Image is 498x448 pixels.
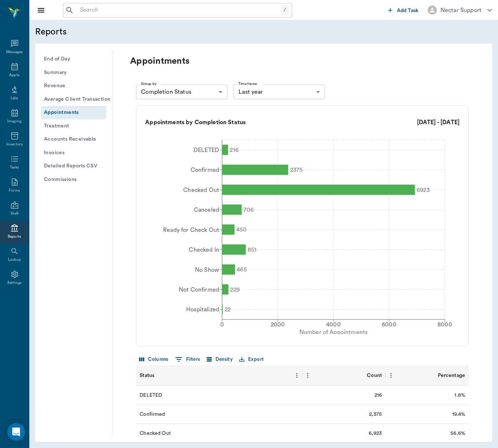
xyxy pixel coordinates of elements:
tspan: 450 [236,227,247,233]
button: Export [237,354,266,365]
tspan: Canceled [194,207,219,213]
button: Select columns [137,354,170,365]
button: Sort [154,370,165,381]
div: Labs [11,96,18,101]
button: Commissions [41,173,106,186]
tspan: 465 [237,267,247,273]
button: Close drawer [34,3,48,18]
tspan: 4000 [326,322,341,327]
tspan: 216 [230,147,239,153]
button: Menu [386,370,396,381]
div: Reports [8,234,21,240]
tspan: Confirmed [191,167,219,173]
tspan: 706 [244,207,254,213]
button: Summary [41,66,106,79]
div: Lookup [8,257,21,263]
div: 19.4% [452,411,465,418]
button: Menu [302,370,313,381]
label: Time frame [239,81,257,86]
div: Count [302,365,386,386]
tspan: 229 [230,287,240,293]
h6: [DATE] - [DATE] [417,117,460,127]
div: Percentage [438,365,465,386]
button: Sort [357,370,367,381]
button: Detailed Reports CSV [41,159,106,173]
div: Nectar Support [440,6,482,15]
button: Revenue [41,79,106,93]
tspan: 851 [248,247,257,253]
div: Open Intercom Messenger [7,423,25,441]
div: / [281,5,289,15]
h5: Reports [35,26,228,38]
div: Count [367,365,382,386]
tspan: 6000 [382,322,396,327]
tspan: 0 [220,322,224,327]
button: Treatment [41,119,106,133]
div: Tasks [10,165,19,170]
div: Settings [7,280,22,286]
div: Status [136,365,302,386]
div: 56.6% [450,430,465,437]
div: 1.8% [454,392,465,399]
tspan: DELETED [193,147,219,153]
tspan: No Show [195,267,219,273]
div: Staff [11,211,18,216]
div: Checked Out [140,430,171,437]
div: Messages [6,49,23,55]
div: Appts [9,73,19,78]
div: Last year [233,85,325,99]
div: Inventory [6,142,23,147]
button: Accounts Receivable [41,133,106,146]
tspan: 2000 [271,322,285,327]
div: 216 [375,392,382,399]
tspan: Number of Appointments [299,329,368,335]
tspan: Not Confirmed [179,287,219,293]
div: Percentage [386,365,469,386]
button: Add Task [385,3,422,17]
tspan: Ready for Check Out [163,227,219,233]
div: Status [140,365,154,386]
tspan: 6923 [417,187,430,193]
button: Density [205,354,235,365]
label: Group by [141,81,156,86]
button: Sort [428,370,438,381]
button: Appointments [41,106,106,119]
div: 6,923 [369,430,382,437]
p: Appointments [130,55,460,67]
div: Completion Status [136,85,228,99]
div: Imaging [7,119,22,124]
tspan: Checked In [189,247,220,253]
button: Invoices [41,146,106,160]
tspan: Checked Out [184,187,220,193]
div: Confirmed [140,411,165,418]
button: Nectar Support [422,3,498,17]
tspan: Hospitalized [186,307,219,312]
tspan: 8000 [438,322,452,327]
tspan: 22 [225,307,230,312]
h6: Appointments by Completion Status [145,117,246,127]
button: End of Day [41,52,106,66]
div: Forms [9,188,20,193]
button: Show filters [173,353,202,365]
button: Average Client Transaction [41,93,106,106]
div: 2,375 [369,411,382,418]
input: Search [77,5,281,15]
div: DELETED [140,392,162,399]
button: Menu [291,370,302,381]
tspan: 2375 [290,167,303,173]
